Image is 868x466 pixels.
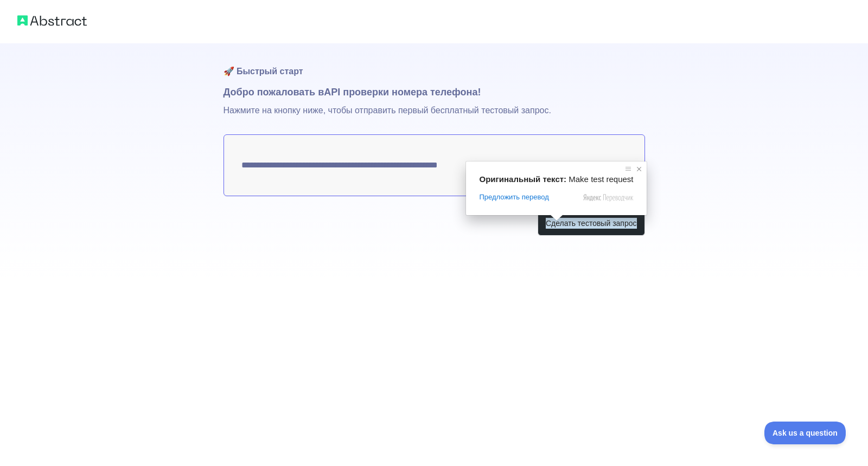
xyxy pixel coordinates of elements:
[479,192,548,202] span: Предложить перевод
[324,87,477,98] ya-tr-span: API проверки номера телефона
[477,87,481,98] ya-tr-span: !
[224,106,551,115] ya-tr-span: Нажмите на кнопку ниже, чтобы отправить первый бесплатный тестовый запрос.
[479,174,566,184] span: Оригинальный текст:
[17,13,87,28] img: Абстрактный логотип
[538,211,645,236] button: Сделать тестовый запрос
[569,174,633,184] span: Make test request
[546,218,637,229] ya-tr-span: Сделать тестовый запрос
[224,87,324,98] ya-tr-span: Добро пожаловать в
[764,422,846,444] iframe: Переключить Службу Поддержки Клиентов
[224,67,303,76] ya-tr-span: 🚀 Быстрый старт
